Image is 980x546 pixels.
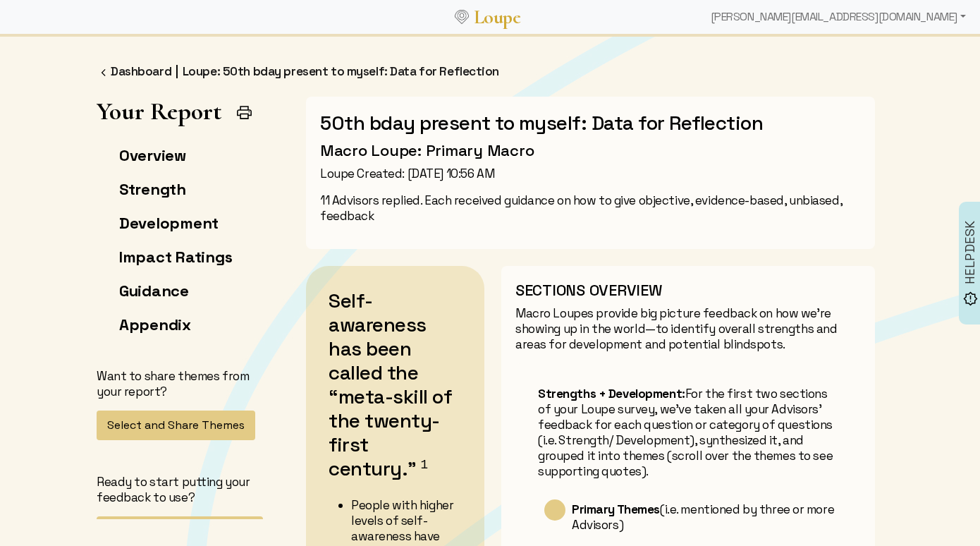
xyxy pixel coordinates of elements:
a: Strength [119,179,186,199]
img: FFFF [97,66,111,80]
h3: SECTIONS OVERVIEW [515,280,861,300]
h2: 50th bday present to myself: Data for Reflection [320,111,861,135]
a: Guidance [119,281,189,301]
a: Impact Ratings [119,247,232,267]
a: Dashboard [111,63,171,79]
p: Want to share themes from your report? [97,368,263,399]
p: (i.e. mentioned by three or more Advisors) [572,502,838,533]
a: Appendix [119,315,191,334]
app-left-page-nav: Your Report [97,97,263,519]
b: Strengths + Development: [538,386,685,401]
div: [PERSON_NAME][EMAIL_ADDRESS][DOMAIN_NAME] [705,3,972,31]
button: Print Report [230,98,259,127]
img: brightness_alert_FILL0_wght500_GRAD0_ops.svg [963,291,978,306]
p: Ready to start putting your feedback to use? [97,474,263,505]
sup: 1 [421,458,428,472]
span: | [176,63,178,80]
p: For the first two sections of your Loupe survey, we’ve taken all your Advisors’ feedback for each... [538,386,838,479]
a: Loupe: 50th bday present to myself: Data for Reflection [183,63,499,79]
img: Loupe Logo [455,10,469,24]
h3: Macro Loupe: Primary Macro [320,140,861,160]
a: Loupe [469,4,525,30]
p: Loupe Created: [DATE] 10:56 AM [320,166,861,181]
p: 11 Advisors replied. Each received guidance on how to give objective, evidence-based, unbiased, f... [320,193,861,224]
h1: Your Report [97,97,221,126]
b: Primary Themes [572,502,660,517]
p: Macro Loupes provide big picture feedback on how we’re showing up in the world—to identify overal... [515,305,861,352]
h2: Self-awareness has been called the “meta-skill of the twenty-first century.” [329,289,462,492]
a: Development [119,213,219,233]
img: Print Icon [235,104,253,121]
button: Select and Share Themes [97,411,255,440]
a: Overview [119,145,186,165]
